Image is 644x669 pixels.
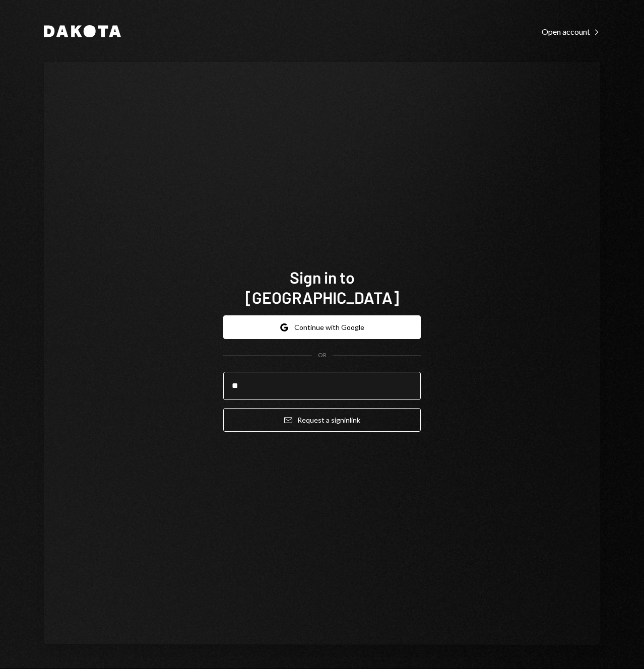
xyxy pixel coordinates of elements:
[223,267,421,307] h1: Sign in to [GEOGRAPHIC_DATA]
[223,315,421,339] button: Continue with Google
[318,351,327,360] div: OR
[223,408,421,432] button: Request a signinlink
[542,27,600,37] div: Open account
[542,26,600,37] a: Open account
